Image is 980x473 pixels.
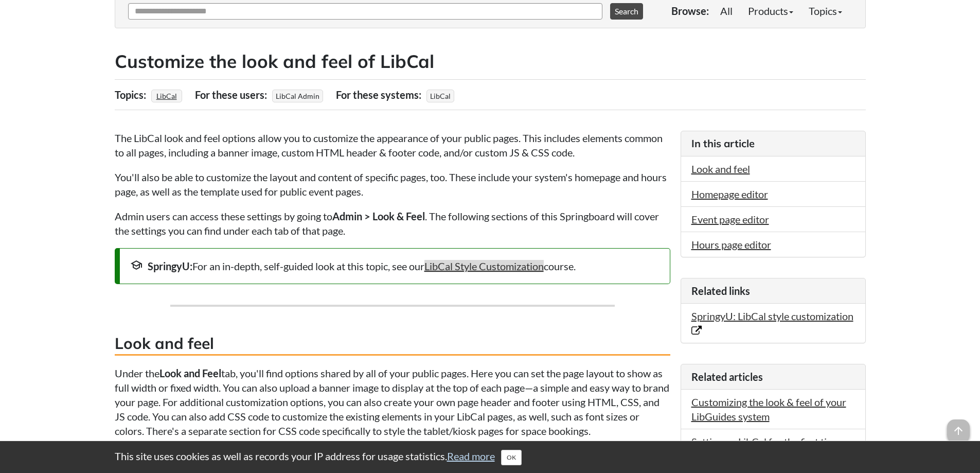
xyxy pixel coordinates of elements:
div: For an in-depth, self-guided look at this topic, see our course. [130,259,660,273]
a: Products [740,1,801,21]
strong: SpringyU: [148,260,192,272]
span: school [130,259,142,271]
a: LibCal [155,89,179,103]
a: Customizing the look & feel of your LibGuides system [691,396,846,423]
h3: Look and feel [115,332,670,356]
button: Search [610,3,643,20]
div: For these systems: [336,85,424,104]
p: Admin users can access these settings by going to . The following sections of this Springboard wi... [115,209,670,238]
strong: Admin > Look & Feel [332,210,425,222]
h2: Customize the look and feel of LibCal [115,49,866,74]
a: LibCal Style Customization [424,260,544,272]
a: Setting up LibCal for the first time [691,435,840,448]
a: Look and feel [691,163,750,175]
a: SpringyU: LibCal style customization [691,310,853,337]
span: Related links [691,285,750,297]
p: Browse: [671,4,709,18]
span: LibCal Admin [272,90,323,102]
span: Related articles [691,371,763,383]
button: Close [501,450,522,465]
a: Homepage editor [691,188,768,200]
a: Event page editor [691,213,769,225]
p: The LibCal look and feel options allow you to customize the appearance of your public pages. This... [115,131,670,160]
strong: Look and Feel [159,367,221,379]
a: arrow_upward [947,421,970,433]
p: Under the tab, you'll find options shared by all of your public pages. Here you can set the page ... [115,366,670,438]
span: arrow_upward [947,419,970,442]
div: This site uses cookies as well as records your IP address for usage statistics. [104,449,876,465]
a: Hours page editor [691,238,771,251]
div: For these users: [195,85,270,104]
a: Read more [447,450,495,462]
p: You'll also be able to customize the layout and content of specific pages, too. These include you... [115,170,670,199]
div: Topics: [115,85,149,104]
span: LibCal [426,90,454,102]
a: All [712,1,740,21]
h3: In this article [691,136,855,151]
a: Topics [801,1,850,21]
